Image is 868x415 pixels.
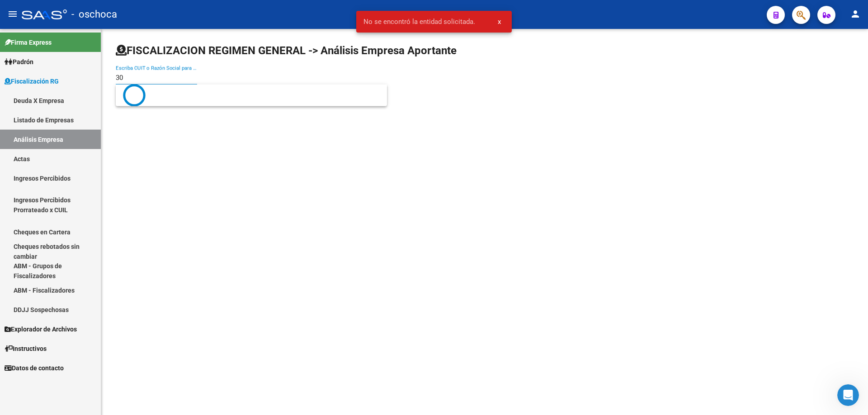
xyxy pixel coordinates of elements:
span: Firma Express [5,37,52,47]
span: Padrón [5,57,33,67]
h1: FISCALIZACION REGIMEN GENERAL -> Análisis Empresa Aportante [116,43,457,58]
mat-icon: person [850,9,861,19]
span: Fiscalización RG [5,76,59,86]
span: Datos de contacto [5,363,64,373]
span: Explorador de Archivos [5,324,77,334]
span: Instructivos [5,344,47,354]
span: x [498,18,501,26]
button: x [491,14,508,30]
mat-icon: menu [7,9,18,19]
span: No se encontró la entidad solicitada. [363,17,475,26]
iframe: Intercom live chat [837,384,859,406]
span: - oschoca [71,5,117,24]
